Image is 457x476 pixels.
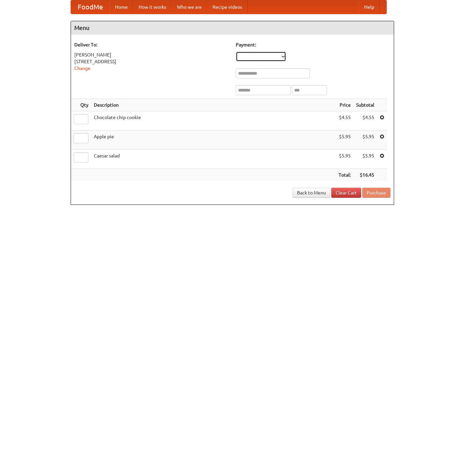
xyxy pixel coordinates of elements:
button: Purchase [362,188,390,198]
th: Price [336,99,353,111]
td: Apple pie [91,131,336,150]
td: $4.55 [336,111,353,131]
h4: Menu [71,21,394,35]
td: Chocolate chip cookie [91,111,336,131]
a: Back to Menu [293,188,330,198]
th: Description [91,99,336,111]
div: [PERSON_NAME] [74,51,229,58]
th: Total: [336,169,353,181]
a: Change [74,66,90,71]
a: Home [110,0,133,14]
a: Help [359,0,380,14]
th: Qty [71,99,91,111]
td: $5.95 [336,131,353,150]
a: Recipe videos [207,0,247,14]
td: $4.55 [353,111,377,131]
a: How it works [133,0,172,14]
td: $5.95 [353,131,377,150]
h5: Deliver To: [74,41,229,48]
td: $5.95 [353,150,377,169]
a: Who we are [172,0,207,14]
th: $16.45 [353,169,377,181]
a: FoodMe [71,0,110,14]
div: [STREET_ADDRESS] [74,58,229,65]
h5: Payment: [236,41,390,48]
th: Subtotal [353,99,377,111]
a: Clear Cart [331,188,361,198]
td: Caesar salad [91,150,336,169]
td: $5.95 [336,150,353,169]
